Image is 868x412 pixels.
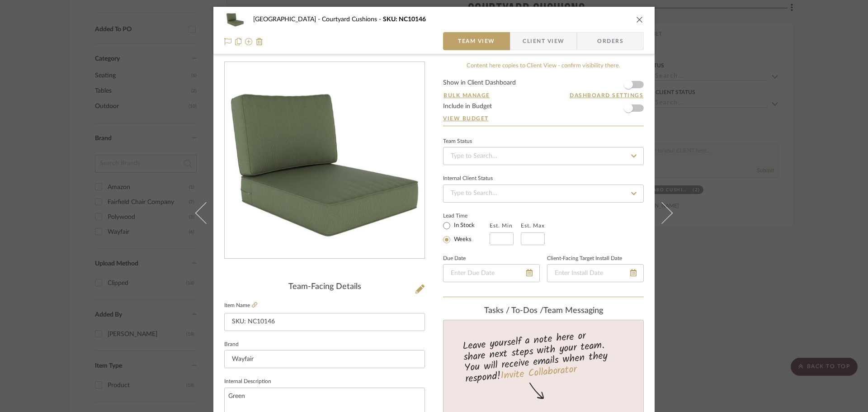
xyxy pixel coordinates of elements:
[452,236,472,244] label: Weeks
[443,306,644,316] div: team Messaging
[225,62,425,259] div: 0
[443,264,540,282] input: Enter Due Date
[484,307,543,315] span: Tasks / To-Dos /
[490,223,513,229] label: Est. Min
[224,350,425,368] input: Enter Brand
[452,222,475,230] label: In Stock
[500,362,577,384] a: Invite Collaborator
[547,264,644,282] input: Enter Install Date
[224,10,246,28] img: 00d5afdc-2e74-42d0-8dca-56c6c719b15c_48x40.jpg
[256,38,263,45] img: Remove from project
[443,185,644,203] input: Type to Search…
[443,139,472,144] div: Team Status
[443,115,644,122] a: View Budget
[569,91,644,99] button: Dashboard Settings
[443,256,466,261] label: Due Date
[587,32,633,50] span: Orders
[443,147,644,165] input: Type to Search…
[442,326,645,387] div: Leave yourself a note here or share next steps with your team. You will receive emails when they ...
[443,62,644,71] div: Content here copies to Client View - confirm visibility there.
[547,256,622,261] label: Client-Facing Target Install Date
[224,313,425,331] input: Enter Item Name
[443,176,493,181] div: Internal Client Status
[322,16,383,23] span: Courtyard Cushions
[224,282,425,292] div: Team-Facing Details
[458,32,495,50] span: Team View
[224,302,257,309] label: Item Name
[226,62,423,259] img: 00d5afdc-2e74-42d0-8dca-56c6c719b15c_436x436.jpg
[523,32,564,50] span: Client View
[521,223,545,229] label: Est. Max
[224,379,271,384] label: Internal Description
[443,220,490,245] mat-radio-group: Select item type
[636,15,644,24] button: close
[253,16,322,23] span: [GEOGRAPHIC_DATA]
[443,212,490,220] label: Lead Time
[383,16,426,23] span: SKU: NC10146
[443,91,491,99] button: Bulk Manage
[224,342,239,347] label: Brand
